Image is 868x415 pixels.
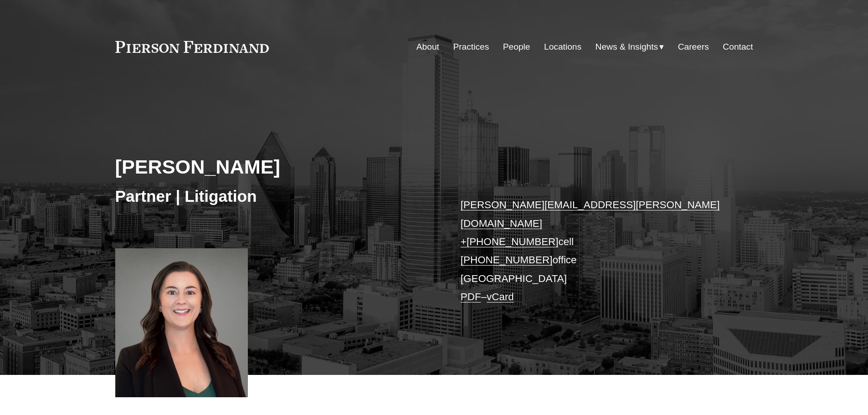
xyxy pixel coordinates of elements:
a: [PHONE_NUMBER] [467,236,559,247]
a: About [416,38,439,56]
a: Careers [678,38,709,56]
h3: Partner | Litigation [115,186,434,206]
span: News & Insights [596,39,658,55]
a: PDF [461,291,481,302]
a: vCard [487,291,514,302]
a: Contact [723,38,753,56]
h2: [PERSON_NAME] [115,155,434,179]
a: Locations [544,38,581,56]
a: Practices [453,38,489,56]
a: [PERSON_NAME][EMAIL_ADDRESS][PERSON_NAME][DOMAIN_NAME] [461,199,720,229]
a: [PHONE_NUMBER] [461,254,553,266]
p: cell office [GEOGRAPHIC_DATA] – [461,196,726,306]
a: + [461,236,467,247]
a: folder dropdown [596,38,664,56]
a: People [503,38,530,56]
